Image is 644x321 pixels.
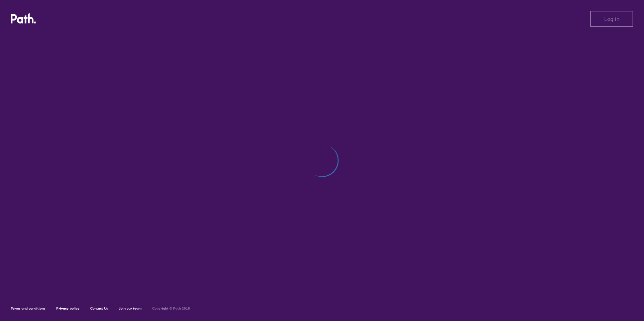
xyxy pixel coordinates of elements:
[11,306,45,311] a: Terms and conditions
[152,307,190,311] h6: Copyright © Path 2018
[604,16,619,22] span: Log in
[56,306,79,311] a: Privacy policy
[90,306,108,311] a: Contact Us
[590,11,633,27] button: Log in
[119,306,141,311] a: Join our team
